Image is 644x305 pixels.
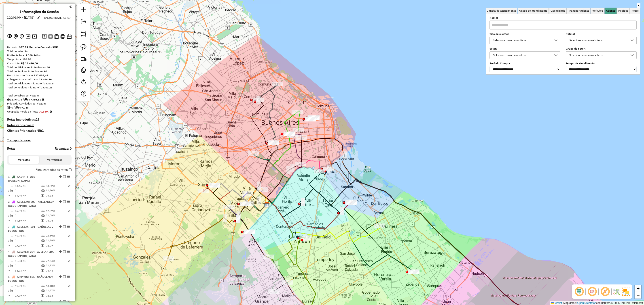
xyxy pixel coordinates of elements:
[15,188,41,193] td: 1
[568,37,628,44] div: Selecione um ou mais itens
[66,33,72,40] button: Disponibilidade de veículos
[15,263,41,268] td: 1
[46,213,67,218] td: 71,09%
[15,193,41,198] td: 34,46 KM
[15,288,41,293] td: 1
[587,286,597,297] span: Ocultar NR
[68,260,70,262] i: Rota otimizada
[41,210,45,212] i: % de utilização do peso
[69,168,72,171] input: Finalizar todas as rotas
[11,264,13,267] i: Total de Atividades
[7,16,34,20] h6: 1229399 - [DATE]
[15,259,41,263] td: 35,93 KM
[7,53,72,57] div: Distância Total:
[55,147,72,150] h4: Recargas: 0
[491,52,552,59] div: Selecione um ou mais itens
[46,193,67,198] td: 03:18
[67,175,70,178] em: Opções
[8,188,10,193] td: /
[284,132,295,136] div: Atividade não roteirizada - CENCOSUD S.A. - PLAYO (1°RH) - 014 - AC064OC
[7,110,38,113] span: Ocupação média da frota:
[15,234,41,238] td: 17,99 KM
[631,9,639,12] span: Rotas
[244,230,255,234] div: Atividade não roteirizada - Delivery Hero Stores ( NO REC ) - SOLO
[8,288,10,293] td: /
[46,218,67,223] td: 05:08
[68,185,70,187] i: Rota otimizada
[46,234,67,238] td: 78,49%
[31,33,38,40] button: Painel de Sugestão
[8,238,10,243] td: /
[32,123,34,127] strong: 0
[7,147,15,150] a: Rotas
[68,235,70,237] i: Rota otimizada
[622,288,630,296] img: Exibir/Ocultar setores
[13,33,19,40] button: Centralizar mapa no depósito ou ponto de apoio
[8,268,10,273] td: =
[489,61,560,65] label: Período Compra:
[41,185,45,187] i: % de utilização do peso
[41,194,44,197] i: Tempo total em rota
[8,275,53,282] span: | 601 - CAÑUELAS y LOBOS - RDV
[551,301,562,305] a: Leaflet
[11,239,13,242] i: Total de Atividades
[7,98,72,102] div: 12.464,76 / 34 =
[7,129,72,133] h4: Clientes Priorizados NR:
[11,285,13,287] i: Distância Total
[7,102,72,106] div: Média de Atividades por viagem:
[53,33,59,40] button: Visualizar Romaneio
[32,98,41,101] strong: 366,61
[24,50,28,53] strong: 34
[39,78,52,81] strong: 12.464,76
[79,17,88,27] a: Exportar sessão
[550,301,644,305] div: Map data © contributors,© 2025 TomTom, Microsoft
[41,244,44,247] i: Tempo total em rota
[618,9,628,12] span: Pedidos
[46,184,67,188] td: 83,82%
[59,200,62,203] em: Alterar sequência das rotas
[63,200,66,203] em: Finalizar rota
[7,94,72,98] div: Total de caixas por viagem:
[11,210,13,212] i: Distância Total
[7,81,72,86] div: Total de Atividades não Roteirizadas:
[67,225,70,228] em: Opções
[7,45,72,49] div: Depósito:
[79,66,88,76] a: Criar modelo
[11,260,13,262] i: Distância Total
[67,275,70,278] em: Opções
[34,74,48,77] strong: 337.036,44
[7,65,72,69] div: Total de Atividades Roteirizadas:
[41,33,47,40] button: Logs desbloquear sessão
[41,214,45,217] i: % de utilização da cubagem
[566,61,637,65] label: Tempo de atendimento:
[8,275,53,282] span: 5 -
[39,156,70,164] button: Ver veículos
[637,286,640,291] span: +
[15,238,41,243] td: 1
[487,9,516,12] span: Janela de atendimento
[59,225,62,228] em: Alterar sequência das rotas
[7,86,72,90] div: Total de Pedidos não Roteirizados:
[63,225,66,228] em: Finalizar rota
[568,9,589,12] span: Transportadoras
[8,213,10,218] td: /
[68,285,70,287] i: Rota otimizada
[46,288,67,293] td: 71,27%
[568,52,628,59] div: Selecione um ou mais itens
[489,16,637,20] label: Nome:
[15,106,18,109] i: Total de rotas
[41,219,44,222] i: Tempo total em rota
[41,269,44,272] i: Tempo total em rota
[39,110,49,113] strong: 70,54%
[41,289,45,292] i: % de utilização da cubagem
[15,184,41,188] td: 34,46 KM
[25,54,41,57] strong: 1.189,14 km
[17,250,28,253] span: AE627ET
[308,115,320,120] div: Atividade não roteirizada - COTO (163) (5 a 9) (PLAYO)
[637,292,640,298] span: −
[563,301,563,305] span: |
[7,106,10,109] i: Total de Atividades
[566,47,637,51] label: Grupo de Setor:
[7,118,72,121] h4: Rotas improdutivas:
[41,235,45,237] i: % de utilização do peso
